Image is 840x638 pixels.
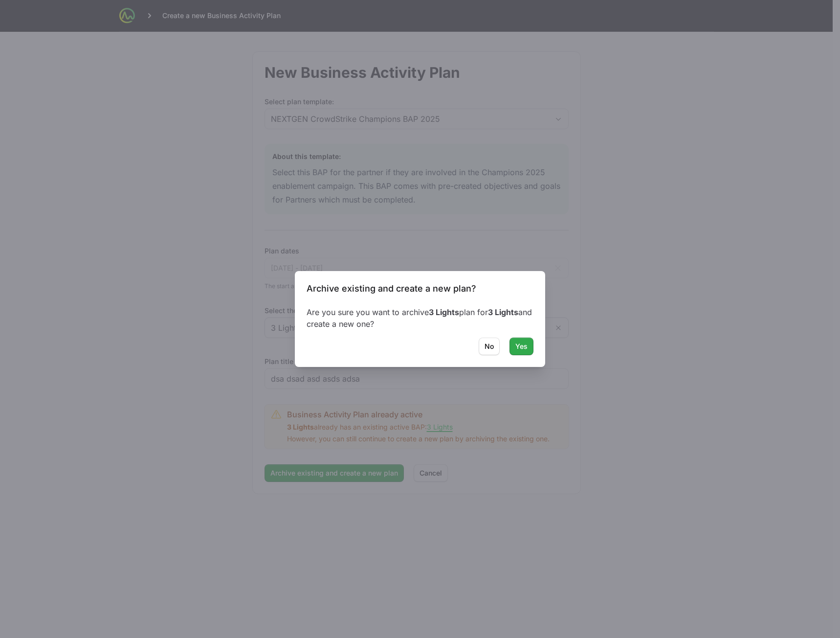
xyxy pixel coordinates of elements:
button: Yes [509,338,533,355]
span: No [485,341,494,352]
h3: Archive existing and create a new plan? [307,283,533,295]
b: 3 Lights [429,307,459,317]
b: 3 Lights [488,307,518,317]
p: Are you sure you want to archive plan for and create a new one? [307,306,533,330]
span: Yes [515,341,528,352]
button: No [479,338,500,355]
